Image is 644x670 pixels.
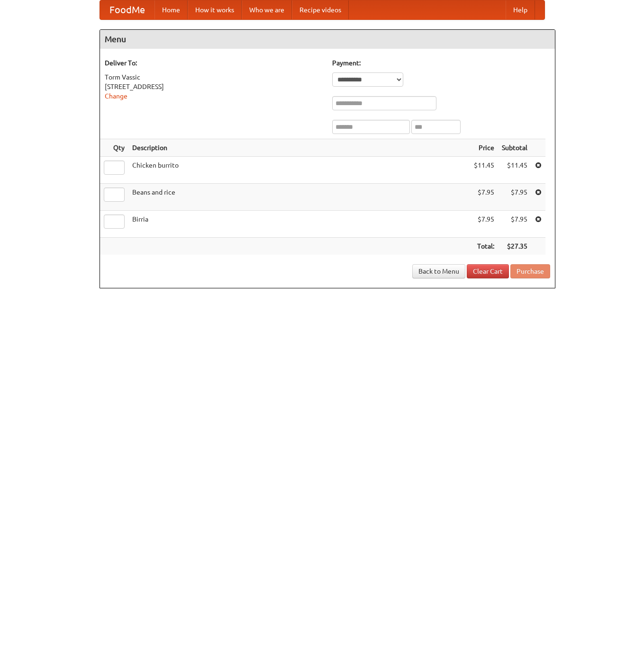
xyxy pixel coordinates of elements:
a: Back to Menu [412,264,465,278]
td: $7.95 [498,211,531,238]
a: Change [105,92,127,100]
th: $27.35 [498,238,531,255]
a: Who we are [242,0,292,19]
h4: Menu [100,30,555,49]
td: Chicken burrito [128,157,470,184]
a: Recipe videos [292,0,349,19]
a: Home [154,0,188,19]
th: Total: [470,238,498,255]
div: Torm Vassic [105,72,323,82]
td: $7.95 [470,184,498,211]
th: Price [470,139,498,157]
td: $11.45 [498,157,531,184]
th: Description [128,139,470,157]
a: How it works [188,0,242,19]
td: Beans and rice [128,184,470,211]
td: $7.95 [498,184,531,211]
th: Subtotal [498,139,531,157]
th: Qty [100,139,128,157]
a: FoodMe [100,0,154,19]
a: Help [506,0,535,19]
div: [STREET_ADDRESS] [105,82,323,91]
td: $11.45 [470,157,498,184]
h5: Payment: [332,58,550,68]
h5: Deliver To: [105,58,323,68]
td: $7.95 [470,211,498,238]
td: Birria [128,211,470,238]
a: Clear Cart [467,264,509,278]
button: Purchase [510,264,550,278]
